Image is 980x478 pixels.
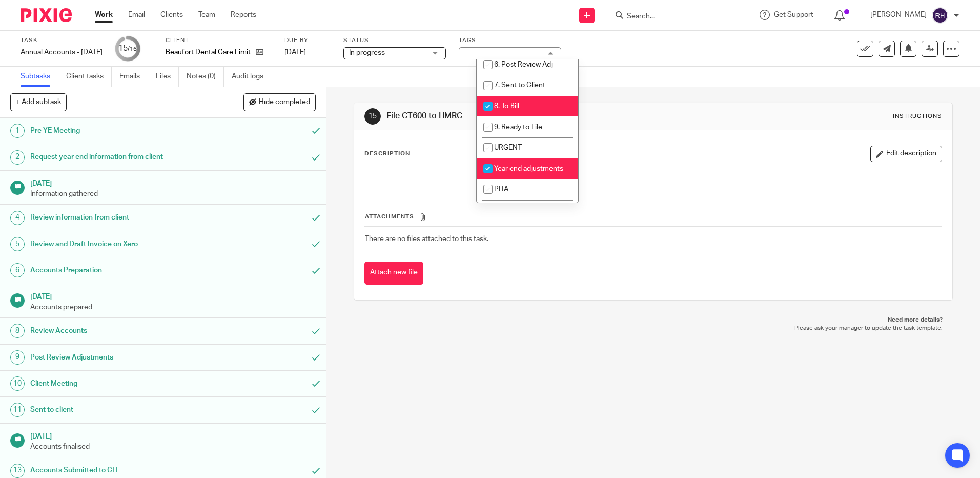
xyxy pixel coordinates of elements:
a: Clients [160,10,183,20]
img: Pixie [21,8,72,22]
label: Task [21,36,103,45]
div: 8 [10,324,25,338]
div: 15 [118,43,137,54]
div: 2 [10,150,25,165]
span: In progress [349,49,385,56]
span: Attachments [365,214,414,220]
h1: [DATE] [30,429,316,442]
h1: Accounts Submitted to CH [30,463,207,478]
span: [DATE] [284,49,306,56]
button: Hide completed [243,93,316,111]
p: Need more details? [364,316,942,324]
label: Status [343,36,446,45]
p: Accounts prepared [30,302,316,312]
p: Beaufort Dental Care Limited [166,47,251,57]
span: PITA [494,186,508,193]
span: 8. To Bill [494,103,519,110]
h1: Client Meeting [30,376,207,391]
div: Instructions [893,112,942,121]
span: 6. Post Review Adj [494,61,553,68]
div: 9 [10,350,25,365]
p: Description [364,150,410,158]
div: 5 [10,237,25,251]
a: Audit logs [232,67,271,87]
p: Information gathered [30,189,316,199]
a: Reports [231,10,256,20]
a: Files [156,67,179,87]
div: 11 [10,403,25,417]
div: Annual Accounts - [DATE] [21,47,103,57]
button: Edit description [870,146,942,162]
label: Due by [284,36,331,45]
div: 1 [10,124,25,138]
a: Emails [119,67,148,87]
a: Subtasks [21,67,58,87]
label: Client [166,36,272,45]
a: Team [198,10,215,20]
p: [PERSON_NAME] [870,10,927,20]
span: URGENT [494,144,522,151]
h1: Request year end information from client [30,149,207,165]
div: 10 [10,376,25,391]
div: 13 [10,464,25,478]
h1: Review and Draft Invoice on Xero [30,236,207,252]
h1: File CT600 to HMRC [386,111,675,122]
span: 9. Ready to File [494,124,542,131]
a: Notes (0) [187,67,224,87]
h1: Review information from client [30,210,207,225]
h1: [DATE] [30,176,316,189]
a: Email [128,10,145,20]
button: Attach new file [364,262,423,285]
label: Tags [459,36,561,45]
div: 6 [10,263,25,277]
h1: Sent to client [30,402,207,417]
span: Get Support [774,11,813,18]
a: Work [95,10,113,20]
a: Client tasks [66,67,112,87]
img: svg%3E [932,7,948,24]
h1: Post Review Adjustments [30,350,207,365]
div: 15 [364,108,381,125]
h1: [DATE] [30,289,316,302]
h1: Review Accounts [30,323,207,338]
p: Please ask your manager to update the task template. [364,324,942,332]
div: 4 [10,211,25,225]
div: Annual Accounts - March 2025 [21,47,103,57]
p: Accounts finalised [30,442,316,452]
span: Year end adjustments [494,165,563,172]
span: Hide completed [259,98,310,107]
button: + Add subtask [10,93,67,111]
span: 7. Sent to Client [494,82,545,89]
span: There are no files attached to this task. [365,235,488,243]
input: Search [626,12,718,22]
h1: Pre-YE Meeting [30,123,207,138]
small: /16 [128,46,137,52]
h1: Accounts Preparation [30,263,207,278]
